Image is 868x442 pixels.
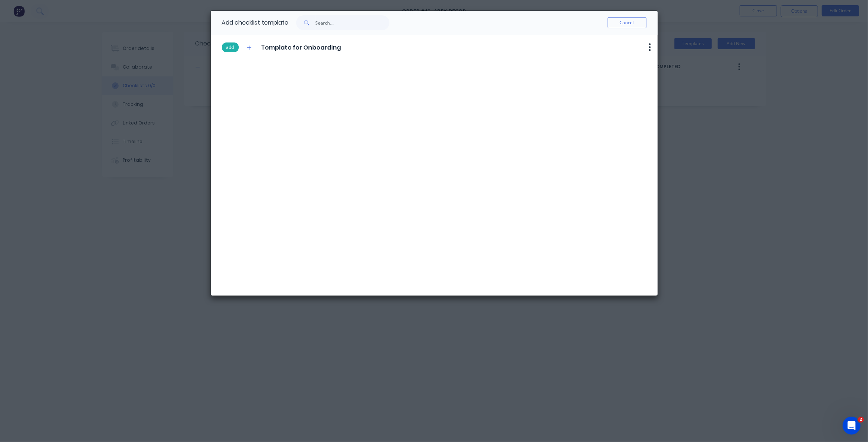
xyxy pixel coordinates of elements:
[608,17,646,28] button: Cancel
[222,11,289,35] div: Add checklist template
[858,417,864,423] span: 2
[261,43,341,52] span: Template for Onboarding
[222,42,239,52] button: add
[316,15,389,30] input: Search...
[843,417,861,435] iframe: Intercom live chat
